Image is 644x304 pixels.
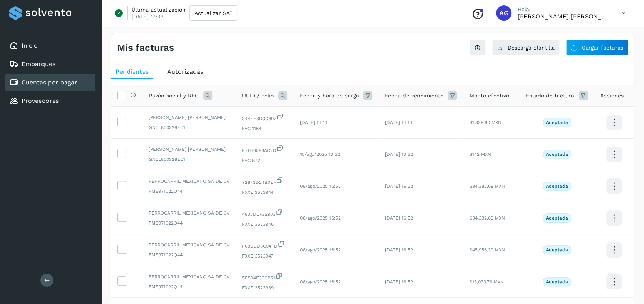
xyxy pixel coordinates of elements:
[149,241,230,248] span: FERROCARRIL MEXICANO SA DE CV
[470,92,509,100] span: Monto efectivo
[385,215,413,221] span: [DATE] 16:52
[385,120,412,125] span: [DATE] 14:14
[5,37,95,54] div: Inicio
[518,6,610,13] p: Hola,
[189,5,237,21] button: Actualizar SAT
[149,156,230,163] span: GACL800328EC1
[149,283,230,290] span: FME971022Q44
[300,279,340,284] span: 08/ago/2025 16:52
[470,152,491,157] span: $1.12 MXN
[131,13,163,20] p: [DATE] 17:33
[470,279,504,284] span: $13,033.76 MXN
[194,10,232,16] span: Actualizar SAT
[242,240,287,249] span: F08CDD8C94FD
[242,92,274,100] span: UUID / Folio
[242,272,287,281] span: 5B504E30CB51
[385,279,413,284] span: [DATE] 16:52
[149,273,230,280] span: FERROCARRIL MEXICANO SA DE CV
[149,251,230,258] span: FME971022Q44
[116,68,149,75] span: Pendientes
[385,92,443,100] span: Fecha de vencimiento
[385,152,413,157] span: [DATE] 13:32
[300,120,327,125] span: [DATE] 14:14
[546,120,568,125] p: Aceptada
[242,157,287,164] span: FAC 872
[5,56,95,73] div: Embarques
[242,125,287,132] span: FAC 1164
[242,145,287,154] span: EF046588AC2D
[470,183,505,189] span: $34,382.69 MXN
[518,13,610,20] p: Abigail Gonzalez Leon
[242,253,287,259] span: FXXE 3523947
[167,68,203,75] span: Autorizadas
[470,215,505,221] span: $34,382.69 MXN
[300,215,340,221] span: 08/ago/2025 16:52
[508,45,555,50] span: Descarga plantilla
[5,93,95,109] div: Proveedores
[242,221,287,228] span: FXXE 3523946
[149,220,230,226] span: FME971022Q44
[385,183,413,189] span: [DATE] 16:52
[22,60,55,68] a: Embarques
[149,146,230,153] span: [PERSON_NAME] [PERSON_NAME]
[546,279,568,284] p: Aceptada
[566,40,628,56] button: Cargar facturas
[546,183,568,189] p: Aceptada
[149,210,230,216] span: FERROCARRIL MEXICANO SA DE CV
[546,152,568,157] p: Aceptada
[242,177,287,186] span: 728F3D24B0EF
[5,74,95,91] div: Cuentas por pagar
[149,188,230,195] span: FME971022Q44
[149,114,230,121] span: [PERSON_NAME] [PERSON_NAME]
[131,6,186,13] p: Última actualización
[22,42,38,49] a: Inicio
[149,92,199,100] span: Razón social y RFC
[242,208,287,218] span: 4835DCF32903
[22,97,59,104] a: Proveedores
[385,247,413,253] span: [DATE] 16:52
[582,45,623,50] span: Cargar facturas
[242,189,287,196] span: FXXE 3523944
[546,215,568,221] p: Aceptada
[300,92,359,100] span: Fecha y hora de carga
[300,183,340,189] span: 08/ago/2025 16:52
[300,152,340,157] span: 15/ago/2025 13:32
[600,92,624,100] span: Acciones
[117,42,174,53] h4: Mis facturas
[546,247,568,253] p: Aceptada
[242,284,287,291] span: FXXE 3523939
[149,124,230,131] span: GACL800328EC1
[242,113,287,122] span: 344EE3D3C802
[470,120,501,125] span: $1,339.80 MXN
[526,92,574,100] span: Estado de factura
[470,247,505,253] span: $45,956.30 MXN
[22,79,77,86] a: Cuentas por pagar
[300,247,340,253] span: 08/ago/2025 16:52
[149,178,230,185] span: FERROCARRIL MEXICANO SA DE CV
[492,40,560,56] button: Descarga plantilla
